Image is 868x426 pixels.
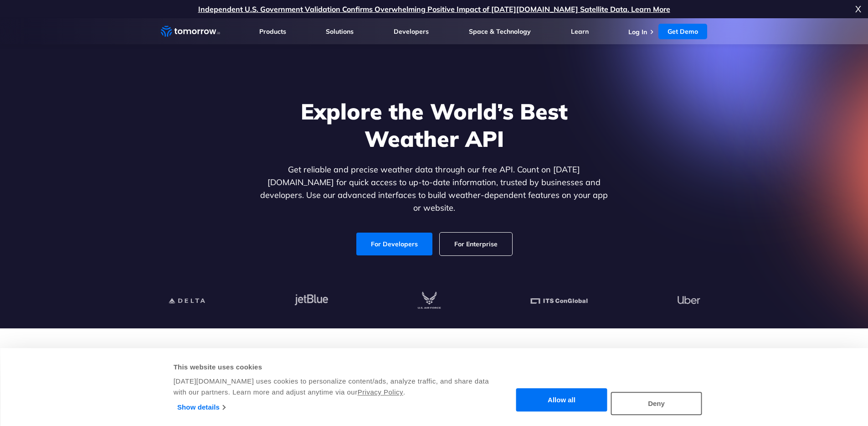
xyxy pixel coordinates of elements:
a: For Enterprise [440,233,512,255]
a: Products [259,27,286,36]
a: Learn [571,27,589,36]
button: Allow all [516,389,607,412]
div: [DATE][DOMAIN_NAME] uses cookies to personalize content/ads, analyze traffic, and share data with... [174,376,490,398]
a: Home link [161,25,220,38]
a: For Developers [356,233,432,255]
div: This website uses cookies [174,362,490,373]
a: Privacy Policy [358,388,403,396]
p: Get reliable and precise weather data through our free API. Count on [DATE][DOMAIN_NAME] for quic... [258,163,610,214]
a: Solutions [326,27,354,36]
a: Independent U.S. Government Validation Confirms Overwhelming Positive Impact of [DATE][DOMAIN_NAM... [198,5,670,14]
a: Space & Technology [469,27,531,36]
a: Log In [628,28,647,36]
h1: Explore the World’s Best Weather API [258,98,610,152]
a: Show details [177,400,225,414]
a: Get Demo [658,24,707,39]
button: Deny [611,392,702,415]
a: Developers [394,27,429,36]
